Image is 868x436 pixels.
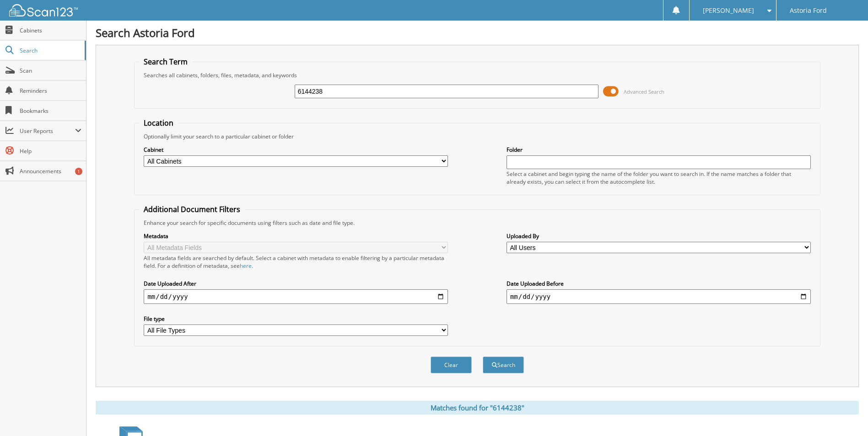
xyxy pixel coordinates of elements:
span: Astoria Ford [790,8,827,13]
div: Select a cabinet and begin typing the name of the folder you want to search in. If the name match... [507,170,811,186]
div: Searches all cabinets, folders, files, metadata, and keywords [139,71,815,79]
label: Metadata [144,232,448,240]
span: Announcements [20,167,81,175]
span: Scan [20,67,81,74]
span: Bookmarks [20,107,81,115]
span: User Reports [20,127,75,135]
span: Search [20,47,80,54]
legend: Search Term [139,57,192,67]
a: here [240,262,252,270]
label: Date Uploaded After [144,280,448,287]
div: 1 [75,168,82,175]
legend: Location [139,118,178,128]
span: [PERSON_NAME] [703,8,754,13]
span: Help [20,147,81,155]
img: scan123-logo-white.svg [9,4,78,16]
div: Optionally limit your search to a particular cabinet or folder [139,133,815,140]
label: Date Uploaded Before [507,280,811,287]
span: Advanced Search [624,88,664,95]
input: end [507,289,811,304]
button: Clear [431,356,472,373]
span: Cabinets [20,27,81,34]
label: Uploaded By [507,232,811,240]
label: Cabinet [144,146,448,154]
div: Matches found for "6144238" [96,401,859,415]
label: File type [144,315,448,323]
legend: Additional Document Filters [139,204,245,214]
div: All metadata fields are searched by default. Select a cabinet with metadata to enable filtering b... [144,254,448,270]
h1: Search Astoria Ford [96,25,859,40]
button: Search [483,356,524,373]
div: Enhance your search for specific documents using filters such as date and file type. [139,219,815,227]
input: start [144,289,448,304]
span: Reminders [20,87,81,95]
label: Folder [507,146,811,154]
